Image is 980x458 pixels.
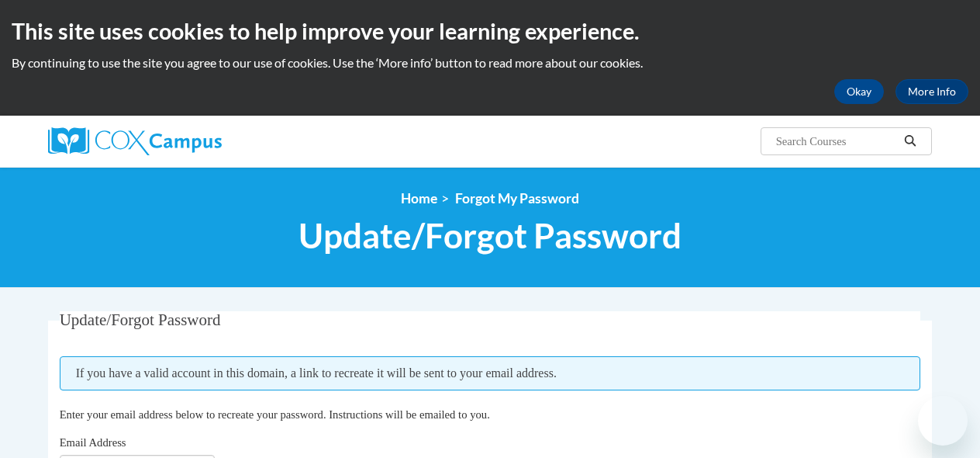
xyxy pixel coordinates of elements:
button: Okay [834,79,884,104]
span: Email Address [60,436,126,449]
p: By continuing to use the site you agree to our use of cookies. Use the ‘More info’ button to read... [12,54,968,71]
a: More Info [895,79,968,104]
a: Home [401,190,437,206]
span: Update/Forgot Password [298,215,682,256]
h2: This site uses cookies to help improve your learning experience. [12,16,968,47]
a: Cox Campus [48,127,327,155]
span: Forgot My Password [455,190,579,206]
button: Search [899,132,922,151]
span: Enter your email address below to recreate your password. Instructions will be emailed to you. [60,408,490,421]
img: Cox Campus [48,127,222,155]
span: If you have a valid account in this domain, a link to recreate it will be sent to your email addr... [60,356,921,390]
input: Search Courses [775,132,899,151]
iframe: Button to launch messaging window [918,396,968,446]
span: Update/Forgot Password [60,311,221,329]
